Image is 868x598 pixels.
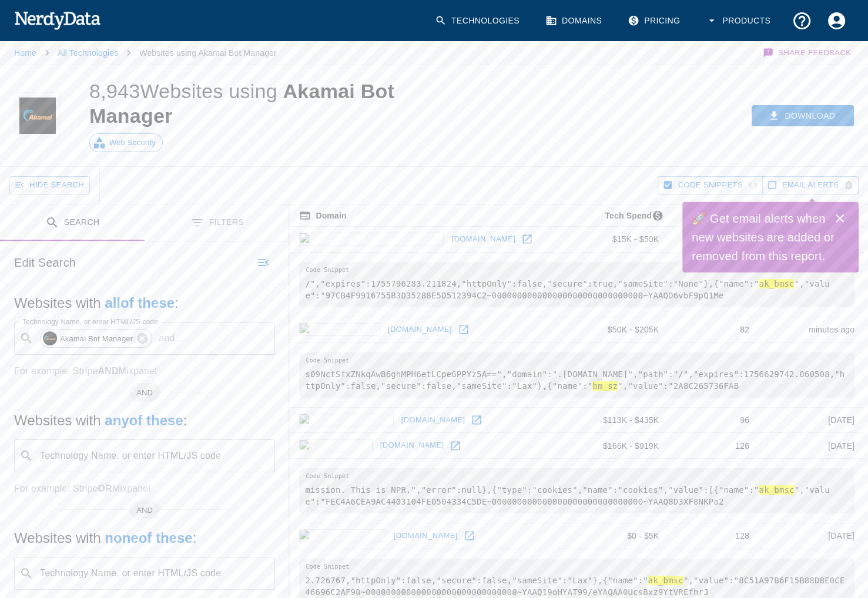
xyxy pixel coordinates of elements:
[105,295,175,311] b: all of these
[761,41,854,65] button: Share Feedback
[592,381,618,391] hl: bm_sz
[58,48,118,58] a: All Technologies
[828,207,852,230] button: Close
[299,439,372,452] img: npr.org icon
[572,433,669,459] td: $166K - $919K
[98,366,118,376] b: AND
[589,209,668,223] span: The estimated minimum and maximum annual tech spend each webpage has, based on the free, freemium...
[759,279,794,288] hl: ak_bmsc
[14,41,277,65] nav: breadcrumb
[299,529,386,542] img: ebay.com icon
[145,204,289,241] button: Filters
[14,364,275,378] p: For example: Stripe Mixpanel
[299,262,854,307] pre: /","expires":1755796283.211824,"httpOnly":false,"secure":true,"sameSite":"None"},{"name":" ","val...
[461,527,478,545] a: Open ebay.com in new window
[299,323,380,336] img: ibm.com icon
[752,105,854,127] button: Download
[103,137,162,149] span: Web Security
[809,515,854,559] iframe: Drift Widget Chat Controller
[699,4,780,38] button: Products
[299,414,393,426] img: oracle.com icon
[468,411,485,429] a: Open oracle.com in new window
[299,209,346,223] span: The registered domain name (i.e. "nerdydata.com").
[129,505,160,516] span: AND
[139,47,276,59] p: Websites using Akamai Bot Manager
[19,92,56,139] img: Akamai Bot Manager logo
[89,80,394,127] h1: 8,943 Websites using
[14,253,76,272] h6: Edit Search
[14,48,36,58] a: Home
[621,4,689,38] a: Pricing
[447,437,464,455] a: Open npr.org in new window
[98,483,112,493] b: OR
[89,133,163,152] a: Web Security
[668,433,759,459] td: 126
[377,436,447,455] a: [DOMAIN_NAME]
[785,4,819,38] button: Support and Documentation
[14,411,275,430] h5: Websites with :
[448,230,518,248] a: [DOMAIN_NAME]
[668,227,759,253] td: 71
[819,4,854,38] button: Account Settings
[385,321,455,339] a: [DOMAIN_NAME]
[129,387,160,399] span: AND
[648,576,683,585] hl: ak_bmsc
[759,407,864,433] td: [DATE]
[299,468,854,513] pre: mission. This is NPR.","error":null},{"type":"cookies","name":"cookies","value":[{"name":" ","val...
[14,8,100,32] img: NerdyData.com
[668,407,759,433] td: 96
[759,433,864,459] td: [DATE]
[105,530,192,546] b: none of these
[678,179,742,192] span: Hide Code Snippets
[572,227,669,253] td: $15K - $50K
[759,523,864,549] td: [DATE]
[668,317,759,342] td: 82
[572,407,669,433] td: $113K - $435K
[538,4,611,38] a: Domains
[658,176,762,194] button: Hide Code Snippets
[299,233,444,246] img: washingtonpost.com icon
[154,331,187,345] p: and ...
[572,317,669,342] td: $50K - $205K
[105,412,183,428] b: any of these
[518,230,536,248] a: Open washingtonpost.com in new window
[572,523,669,549] td: $0 - $5K
[455,321,472,338] a: Open ibm.com in new window
[668,523,759,549] td: 128
[398,411,468,429] a: [DOMAIN_NAME]
[759,317,864,342] td: minutes ago
[14,482,275,496] p: For example: Stripe Mixpanel
[759,485,794,495] hl: ak_bmsc
[89,80,394,127] span: Akamai Bot Manager
[782,179,839,192] span: Get email alerts with newly found website results. Click to enable.
[299,352,854,398] pre: s09NctSfxZNkqAwB6ghMPH6etLCpeGPPYz5A==","domain":".[DOMAIN_NAME]","path":"/","expires":1756629742...
[692,209,835,266] h6: 🚀 Get email alerts when new websites are added or removed from this report.
[53,332,139,345] span: Akamai Bot Manager
[14,294,275,313] h5: Websites with :
[762,176,859,194] button: Get email alerts with newly found website results. Click to enable.
[9,176,90,194] button: Hide Search
[428,4,529,38] a: Technologies
[40,329,152,348] div: Akamai Bot Manager
[14,529,275,547] h5: Websites with :
[391,527,461,545] a: [DOMAIN_NAME]
[22,317,158,327] label: Technology Name, or enter HTML/JS code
